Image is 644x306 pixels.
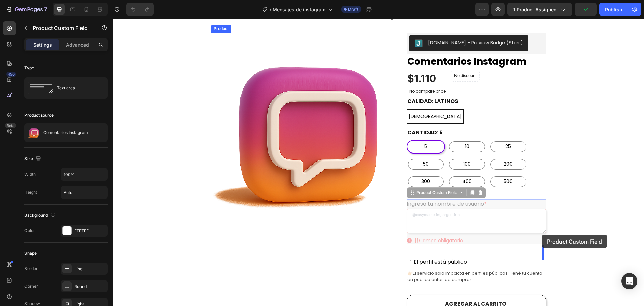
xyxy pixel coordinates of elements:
div: Round [74,283,106,290]
span: 1 product assigned [513,6,557,13]
div: FFFFFF [74,228,106,234]
div: Publish [605,6,622,13]
div: Product source [24,112,54,118]
div: Line [74,266,106,272]
div: Beta [5,123,16,128]
div: Open Intercom Messenger [621,273,637,289]
div: 450 [6,72,16,77]
input: Auto [61,186,107,199]
button: 7 [3,3,50,16]
p: Product Custom Field [33,24,90,32]
p: Advanced [66,41,89,48]
div: Border [24,266,38,272]
span: / [270,6,271,13]
span: Mensajes de instagram [273,6,325,13]
div: Size [24,154,42,163]
div: Corner [24,283,38,289]
div: Width [24,171,36,177]
p: 7 [44,5,47,13]
div: Color [24,228,35,234]
div: Text area [57,80,98,96]
iframe: Design area [113,19,644,306]
div: Type [24,65,34,71]
div: Undo/Redo [126,3,154,16]
input: Auto [61,168,107,180]
div: Background [24,211,57,220]
div: Shape [24,250,37,256]
button: 1 product assigned [507,3,572,16]
button: Publish [599,3,628,16]
div: Height [24,189,37,195]
p: Settings [33,41,52,48]
img: product feature img [27,126,41,139]
span: Draft [348,6,358,12]
p: Comentarios Instagram [43,130,88,135]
